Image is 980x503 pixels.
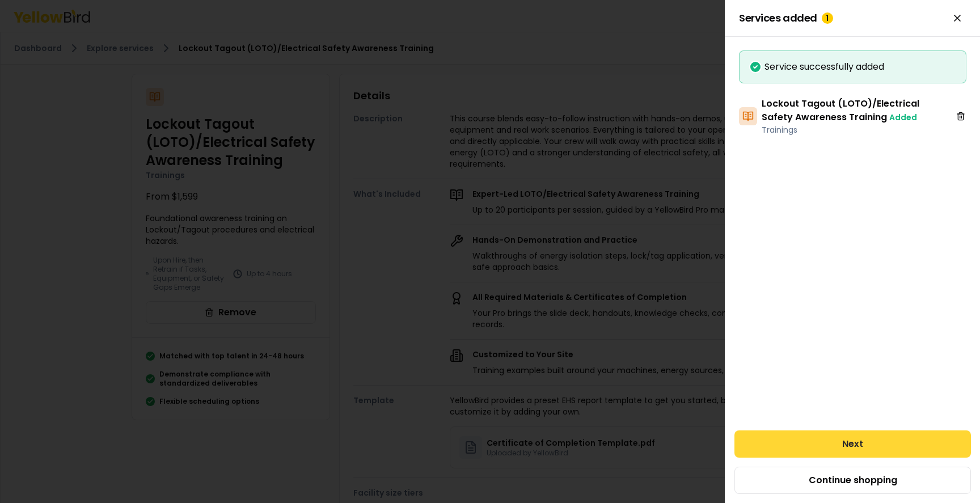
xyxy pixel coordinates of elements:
[749,60,957,74] div: Service successfully added
[948,9,966,27] button: Close
[822,12,833,24] div: 1
[734,467,971,494] button: Continue shopping
[889,112,917,123] span: Added
[762,124,951,136] p: Trainings
[762,97,951,124] h3: Lockout Tagout (LOTO)/Electrical Safety Awareness Training
[734,430,971,458] button: Next
[739,12,833,24] span: Services added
